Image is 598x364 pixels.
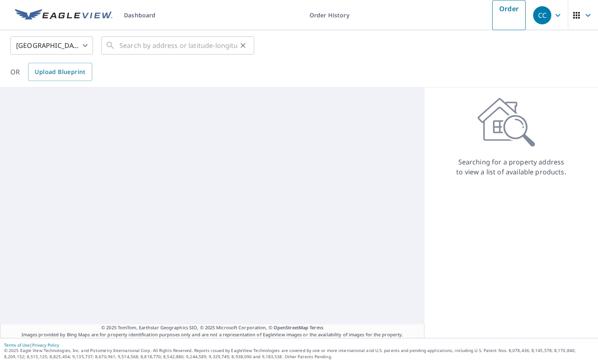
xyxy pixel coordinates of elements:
[28,63,92,81] a: Upload Blueprint
[533,6,551,24] div: CC
[15,9,112,21] img: EV Logo
[4,343,581,347] p: |
[456,157,567,177] p: Searching for a property address to view a list of available products.
[274,324,308,331] a: OpenStreetMap
[32,342,59,348] a: Privacy Policy
[4,347,594,360] p: © 2025 Eagle View Technologies, Inc. and Pictometry International Corp. All Rights Reserved. Repo...
[119,34,237,57] input: Search by address or latitude-longitude
[310,324,323,331] a: Terms
[4,342,30,348] a: Terms of Use
[237,40,249,51] button: Clear
[101,324,323,331] span: © 2025 TomTom, Earthstar Geographics SIO, © 2025 Microsoft Corporation, ©
[10,34,93,57] div: [GEOGRAPHIC_DATA]
[35,67,85,77] span: Upload Blueprint
[10,63,582,81] div: OR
